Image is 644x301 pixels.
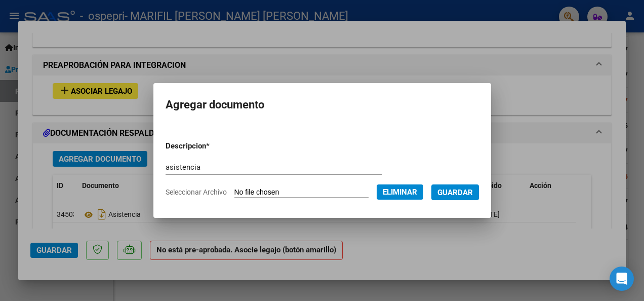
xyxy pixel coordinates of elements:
p: Descripcion [166,140,260,152]
div: Open Intercom Messenger [610,267,634,291]
button: Eliminar [377,184,423,200]
button: Guardar [431,184,479,200]
span: Eliminar [383,187,417,197]
span: Guardar [437,188,473,197]
h2: Agregar documento [166,95,479,115]
span: Seleccionar Archivo [166,188,227,196]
